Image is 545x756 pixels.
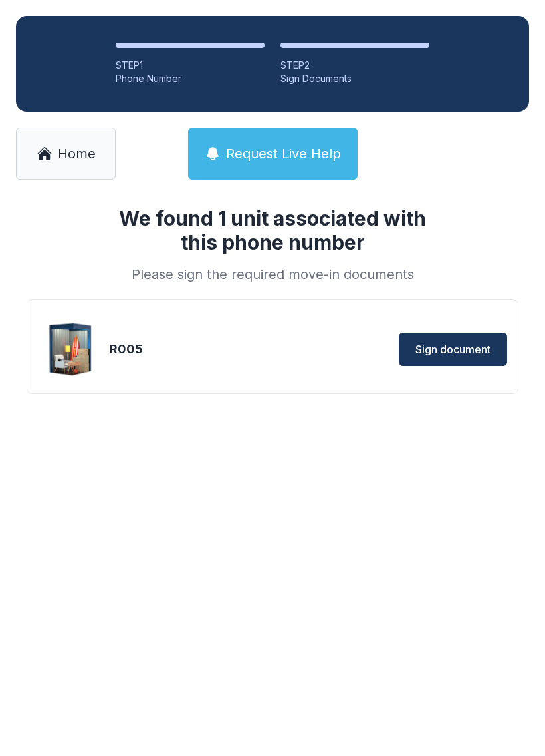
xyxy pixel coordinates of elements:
div: STEP 2 [280,59,429,72]
div: Sign Documents [280,72,429,85]
div: STEP 1 [116,59,265,72]
div: Please sign the required move-in documents [102,265,443,283]
div: Phone Number [116,72,265,85]
h1: We found 1 unit associated with this phone number [102,206,443,254]
span: Home [58,144,96,163]
div: R005 [110,340,269,359]
span: Request Live Help [226,144,341,163]
span: Sign document [415,341,490,357]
